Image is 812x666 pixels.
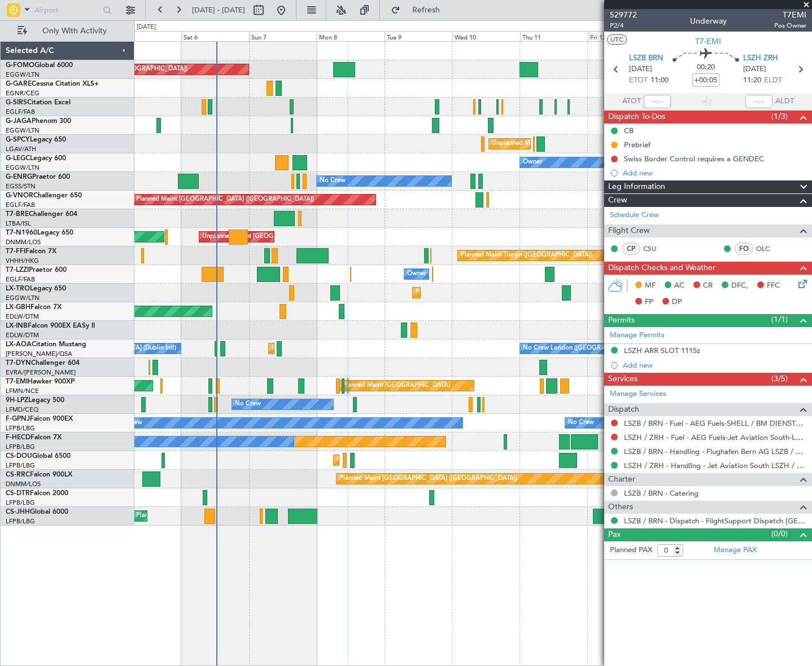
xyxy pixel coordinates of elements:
div: Unplanned Maint [GEOGRAPHIC_DATA] ([GEOGRAPHIC_DATA]) [202,228,388,245]
span: Dispatch Checks and Weather [608,262,715,275]
a: EGLF/FAB [6,201,35,209]
div: Planned Maint [GEOGRAPHIC_DATA] ([GEOGRAPHIC_DATA]) [339,470,517,487]
span: F-GPNJ [6,416,30,422]
span: Pos Owner [774,21,806,30]
a: G-ENRGPraetor 600 [6,174,70,180]
span: Flight Crew [608,224,650,237]
span: G-LEGC [6,155,30,162]
span: (1/1) [771,314,788,325]
a: CS-JHHGlobal 6000 [6,509,68,515]
label: Planned PAX [610,545,652,556]
span: MF [645,280,656,292]
span: [DATE] [629,64,652,75]
a: F-GPNJFalcon 900EX [6,416,73,422]
span: G-ENRG [6,174,32,180]
a: LSZB / BRN - Catering [624,488,699,498]
span: Dispatch To-Dos [608,111,665,124]
span: Refresh [403,6,450,14]
a: G-LEGCLegacy 600 [6,155,66,162]
a: EVRA/[PERSON_NAME] [6,368,76,377]
span: G-SIRS [6,99,27,106]
div: No Crew London ([GEOGRAPHIC_DATA]) [523,340,643,357]
div: Planned Maint [GEOGRAPHIC_DATA] ([GEOGRAPHIC_DATA]) [136,508,314,524]
span: ELDT [764,75,782,86]
a: G-VNORChallenger 650 [6,192,82,199]
span: 529772 [610,9,637,21]
a: LSZH / ZRH - Fuel - AEG Fuels-Jet Aviation South-LSZH/ZRH [624,433,806,442]
span: 11:00 [651,75,669,86]
a: LX-TROLegacy 650 [6,285,66,292]
div: Planned Maint [GEOGRAPHIC_DATA] ([GEOGRAPHIC_DATA]) [272,340,449,357]
span: G-FOMO [6,62,34,69]
span: FFC [767,280,780,292]
a: T7-N1960Legacy 650 [6,230,73,236]
span: 11:20 [743,75,761,86]
a: EDLW/DTM [6,312,39,321]
a: G-SPCYLegacy 650 [6,136,66,143]
div: No Crew [568,414,594,431]
div: Swiss Border Control requires a GENDEC [624,154,764,164]
span: Pax [608,528,621,541]
a: G-GARECessna Citation XLS+ [6,81,99,87]
a: T7-LZZIPraetor 600 [6,267,67,274]
a: LX-GBHFalcon 7X [6,304,62,311]
div: Add new [623,168,806,178]
a: F-HECDFalcon 7X [6,434,62,441]
div: LSZH ARR SLOT 1115z [624,346,700,355]
a: EGGW/LTN [6,294,40,302]
a: T7-DYNChallenger 604 [6,360,80,367]
a: EDLW/DTM [6,331,39,339]
a: LFMD/CEQ [6,405,38,414]
div: Fri 5 [113,31,181,41]
span: T7-LZZI [6,267,29,274]
div: Planned Maint [GEOGRAPHIC_DATA] ([GEOGRAPHIC_DATA]) [337,452,514,469]
a: EGLF/FAB [6,108,35,116]
span: LSZH ZRH [743,53,778,64]
span: T7-DYN [6,360,31,367]
a: T7-BREChallenger 604 [6,211,77,218]
a: LX-INBFalcon 900EX EASy II [6,323,95,329]
span: T7-BRE [6,211,29,218]
button: UTC [607,34,627,45]
a: EGGW/LTN [6,164,40,172]
span: (1/3) [771,111,788,122]
a: Schedule Crew [610,210,659,221]
a: EGSS/STN [6,182,36,191]
div: Add new [623,360,806,370]
span: CR [703,280,713,292]
span: (0/0) [771,528,788,540]
span: T7-EMI [6,378,28,385]
div: CP [622,242,640,255]
div: Wed 10 [452,31,520,41]
a: G-SIRSCitation Excel [6,99,71,106]
span: LX-INB [6,323,28,329]
a: EGGW/LTN [6,70,40,79]
a: DNMM/LOS [6,238,41,246]
div: Underway [690,15,727,27]
input: Airport [34,2,99,19]
span: G-JAGA [6,118,32,125]
a: Manage PAX [714,545,757,556]
span: 9H-LPZ [6,397,28,404]
a: LX-AOACitation Mustang [6,341,86,348]
span: CS-JHH [6,509,30,515]
span: LX-TRO [6,285,30,292]
a: G-FOMOGlobal 6000 [6,62,73,69]
span: Dispatch [608,403,639,416]
span: [DATE] - [DATE] [192,5,245,15]
a: 9H-LPZLegacy 500 [6,397,64,404]
div: Planned Maint Tianjin ([GEOGRAPHIC_DATA]) [461,247,592,264]
a: LGAV/ATH [6,145,36,153]
span: Charter [608,473,635,486]
a: [PERSON_NAME]/QSA [6,350,72,358]
div: No Crew [235,396,261,413]
a: LSZB / BRN - Fuel - AEG Fuels-SHELL / BM DIENSTE-LSZB/BRN [624,418,806,428]
a: Manage Services [610,389,666,400]
div: Thu 11 [520,31,588,41]
a: LFPB/LBG [6,517,35,526]
div: Sat 6 [181,31,249,41]
span: Others [608,501,633,514]
a: LSZB / BRN - Dispatch - FlightSupport Dispatch [GEOGRAPHIC_DATA] [624,516,806,526]
span: T7EMI [774,9,806,21]
a: DNMM/LOS [6,480,41,488]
